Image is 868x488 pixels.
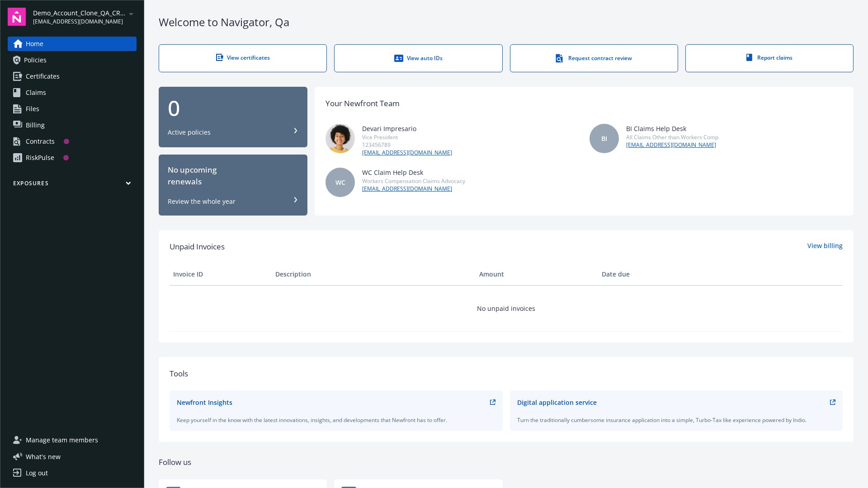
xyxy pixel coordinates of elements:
[517,398,597,407] div: Digital application service
[168,197,236,206] div: Review the whole year
[170,241,225,253] span: Unpaid Invoices
[325,124,355,153] img: photo
[177,54,308,61] div: View certificates
[159,155,307,216] button: No upcomingrenewalsReview the whole year
[8,118,137,132] a: Billing
[362,149,452,157] a: [EMAIL_ADDRESS][DOMAIN_NAME]
[8,8,26,26] img: navigator-logo.svg
[177,416,495,424] div: Keep yourself in the know with the latest innovations, insights, and developments that Newfront h...
[517,416,836,424] div: Turn the traditionally cumbersome insurance application into a simple, Turbo-Tax like experience ...
[598,263,700,285] th: Date due
[362,133,452,141] div: Vice President
[159,456,854,468] div: Follow us
[26,102,39,116] span: Files
[685,44,854,72] a: Report claims
[26,85,46,100] span: Claims
[8,69,137,84] a: Certificates
[26,134,55,149] div: Contracts
[26,466,48,480] div: Log out
[168,128,211,137] div: Active policies
[807,241,843,253] a: View billing
[362,141,452,149] div: 123456789
[126,8,137,19] a: arrowDropDown
[601,134,607,143] span: BI
[325,98,400,109] div: Your Newfront Team
[26,452,61,461] span: What ' s new
[33,18,126,26] span: [EMAIL_ADDRESS][DOMAIN_NAME]
[8,37,137,51] a: Home
[335,178,345,187] span: WC
[8,102,137,116] a: Files
[626,124,718,133] div: BI Claims Help Desk
[334,44,502,72] a: View auto IDs
[8,433,137,447] a: Manage team members
[8,53,137,67] a: Policies
[170,285,843,331] td: No unpaid invoices
[177,398,232,407] div: Newfront Insights
[33,8,137,26] button: Demo_Account_Clone_QA_CR_Tests_Prospect[EMAIL_ADDRESS][DOMAIN_NAME]arrowDropDown
[33,8,126,18] span: Demo_Account_Clone_QA_CR_Tests_Prospect
[170,263,272,285] th: Invoice ID
[626,133,718,141] div: All Claims Other than Workers Comp
[272,263,476,285] th: Description
[704,54,835,61] div: Report claims
[170,368,843,380] div: Tools
[26,433,98,447] span: Manage team members
[26,150,54,165] div: RiskPulse
[362,185,465,193] a: [EMAIL_ADDRESS][DOMAIN_NAME]
[362,168,465,177] div: WC Claim Help Desk
[24,53,47,67] span: Policies
[168,97,298,119] div: 0
[26,37,43,51] span: Home
[26,69,60,84] span: Certificates
[8,85,137,100] a: Claims
[159,14,854,30] div: Welcome to Navigator , Qa
[626,141,718,149] a: [EMAIL_ADDRESS][DOMAIN_NAME]
[8,134,137,149] a: Contracts
[362,177,465,185] div: Workers Compensation Claims Advocacy
[8,452,75,461] button: What's new
[8,179,137,191] button: Exposures
[159,87,307,148] button: 0Active policies
[353,54,484,63] div: View auto IDs
[510,44,678,72] a: Request contract review
[159,44,327,72] a: View certificates
[26,118,45,132] span: Billing
[168,164,298,188] div: No upcoming renewals
[476,263,598,285] th: Amount
[528,54,660,63] div: Request contract review
[8,150,137,165] a: RiskPulse
[362,124,452,133] div: Devari Impresario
